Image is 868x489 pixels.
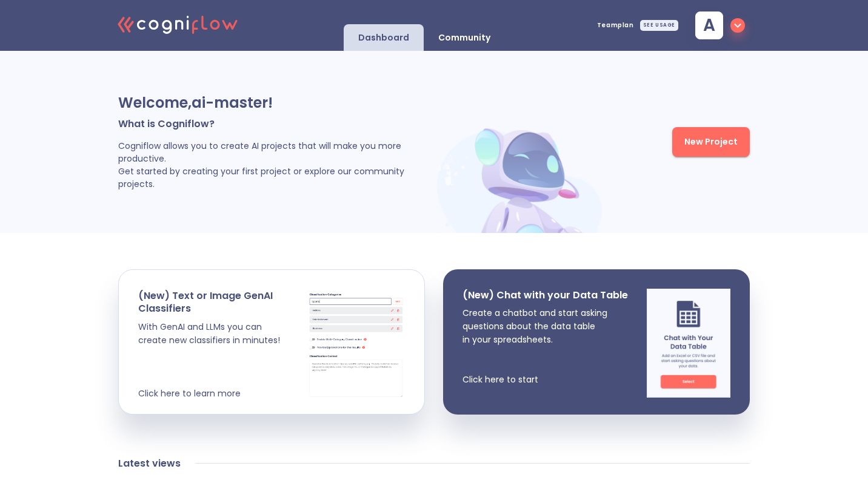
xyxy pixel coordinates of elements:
[138,289,307,315] p: (New) Text or Image GenAI Classifiers
[597,22,634,28] span: Team plan
[462,289,628,301] p: (New) Chat with your Data Table
[358,32,409,44] p: Dashboard
[118,117,433,130] p: What is Cogniflow?
[438,32,490,44] p: Community
[462,306,628,386] p: Create a chatbot and start asking questions about the data table in your spreadsheets. Click here...
[118,458,181,470] h4: Latest views
[433,118,609,233] img: header robot
[118,140,433,191] p: Cogniflow allows you to create AI projects that will make you more productive. Get started by cre...
[307,289,405,398] img: cards stack img
[684,134,738,149] span: New Project
[672,127,750,157] button: New Project
[640,20,678,31] div: SEE USAGE
[118,93,433,113] p: Welcome, ai-master !
[138,320,307,400] p: With GenAI and LLMs you can create new classifiers in minutes! Click here to learn more
[647,289,730,398] img: chat img
[703,17,715,34] span: a
[686,8,750,43] button: a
